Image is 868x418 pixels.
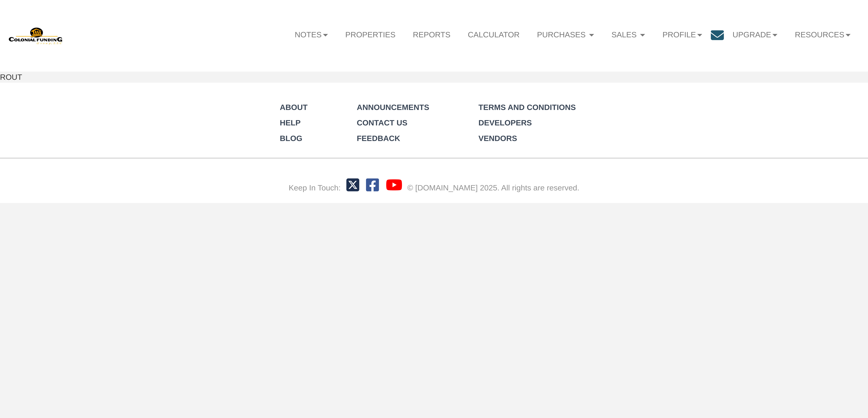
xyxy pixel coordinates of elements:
[478,103,576,112] a: Terms and Conditions
[724,24,786,45] a: Upgrade
[528,24,603,45] a: Purchases
[357,134,400,143] a: Feedback
[289,182,341,193] div: Keep In Touch:
[478,118,532,127] a: Developers
[478,134,517,143] a: Vendors
[357,103,429,112] a: Announcements
[280,118,301,127] a: Help
[337,24,404,45] a: Properties
[9,27,63,45] img: 579666
[357,118,407,127] a: Contact Us
[654,24,711,45] a: Profile
[280,103,307,112] a: About
[786,24,859,45] a: Resources
[286,24,337,45] a: Notes
[459,24,528,45] a: Calculator
[280,134,302,143] a: Blog
[603,24,654,45] a: Sales
[404,24,459,45] a: Reports
[407,182,579,193] div: © [DOMAIN_NAME] 2025. All rights are reserved.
